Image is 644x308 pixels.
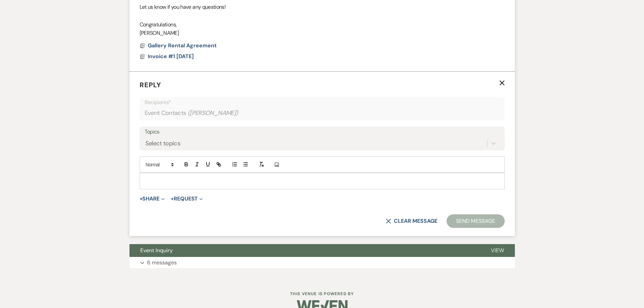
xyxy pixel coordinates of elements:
[386,218,437,224] button: Clear message
[148,52,195,61] button: Invoice #1 [DATE]
[140,3,226,10] span: Let us know if you have any questions!
[491,247,504,254] span: View
[145,106,500,120] div: Event Contacts
[171,196,203,202] button: Request
[140,247,173,254] span: Event Inquiry
[140,196,143,202] span: +
[188,109,238,118] span: ( [PERSON_NAME] )
[171,196,174,202] span: +
[129,244,480,257] button: Event Inquiry
[145,98,500,107] p: Recipients*
[140,21,177,28] span: Congratulations,
[145,127,500,137] label: Topics
[129,257,515,268] button: 6 messages
[140,29,505,38] p: [PERSON_NAME]
[145,139,181,148] div: Select topics
[148,53,194,60] span: Invoice #1 [DATE]
[140,80,161,89] span: Reply
[148,42,218,50] button: Gallery Rental Agreement
[447,214,504,228] button: Send Message
[147,258,177,267] p: 6 messages
[480,244,515,257] button: View
[140,196,165,202] button: Share
[148,42,217,49] span: Gallery Rental Agreement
